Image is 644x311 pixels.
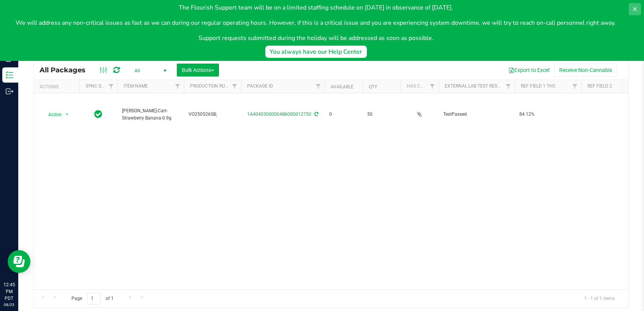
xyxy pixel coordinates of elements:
button: Receive Non-Cannabis [554,64,617,77]
span: 0 [329,111,358,118]
span: TestPassed [443,111,510,118]
a: Filter [312,80,325,93]
a: Available [331,84,354,89]
span: select [62,109,72,120]
inline-svg: Inventory [6,71,13,79]
a: Production Run [190,83,228,89]
a: External Lab Test Result [445,83,504,89]
span: VO250526SB; [189,111,236,118]
span: 84.12% [519,111,577,118]
a: Item Name [124,83,148,89]
span: All Packages [40,66,93,74]
a: Filter [228,80,241,93]
span: Page of 1 [65,293,120,305]
inline-svg: Outbound [6,88,13,95]
iframe: Resource center [8,250,30,273]
a: Ref Field 2 [587,83,612,89]
a: Qty [369,84,377,89]
p: We will address any non-critical issues as fast as we can during our regular operating hours. How... [16,18,616,27]
a: Filter [426,80,439,93]
span: Action [41,109,62,120]
span: 50 [367,111,396,118]
a: 1A40403000004B6000012750 [247,112,312,117]
a: Filter [171,80,184,93]
a: Sync Status [86,83,115,89]
div: Actions [40,84,76,89]
span: Sync from Compliance System [314,112,319,117]
p: 08/25 [3,302,15,308]
a: Filter [502,80,515,93]
input: 1 [87,293,101,305]
th: Has COA [401,80,439,93]
p: The Flourish Support team will be on a limited staffing schedule on [DATE] in observance of [DATE]. [16,3,616,12]
a: Filter [569,80,581,93]
a: Filter [105,80,117,93]
span: In Sync [95,109,103,120]
span: Bulk Actions [182,67,214,73]
button: Export to Excel [503,64,554,77]
span: [PERSON_NAME]-Cart-Strawberry Banana-0.9g [122,107,179,122]
button: Bulk Actions [177,64,219,77]
p: 12:45 PM PDT [3,281,15,302]
a: Package ID [247,83,273,89]
div: You always have our Help Center [270,47,362,56]
p: Support requests submitted during the holiday will be addressed as soon as possible. [16,33,616,43]
span: 1 - 1 of 1 items [578,293,621,304]
a: Ref Field 1 THC [521,83,556,89]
